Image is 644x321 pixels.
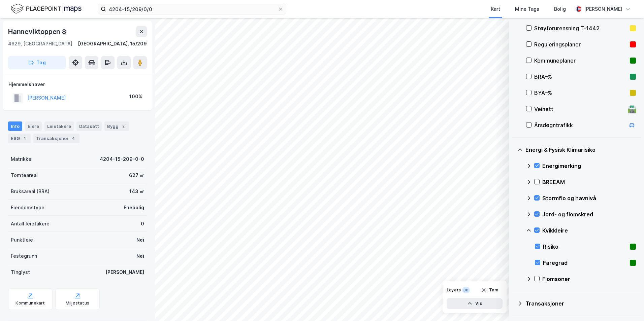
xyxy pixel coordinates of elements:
img: logo.f888ab2527a4732fd821a326f86c7f29.svg [11,3,82,15]
div: Tomteareal [11,171,38,179]
div: Mine Tags [515,5,539,13]
div: Energimerking [542,162,636,170]
div: Risiko [543,243,627,251]
div: 100% [129,93,142,101]
div: Hanneviktoppen 8 [8,26,68,37]
div: 627 ㎡ [129,171,144,179]
div: Leietakere [44,121,74,131]
iframe: Chat Widget [610,289,644,321]
div: BREEAM [542,178,636,186]
div: 2 [120,123,127,130]
div: Reguleringsplaner [534,40,627,48]
div: 4204-15-209-0-0 [100,155,144,163]
div: Punktleie [11,236,33,244]
div: Eiendomstype [11,204,44,212]
div: Støyforurensning T-1442 [534,24,627,32]
div: ESG [8,134,31,143]
div: Faregrad [543,259,627,267]
div: Antall leietakere [11,220,50,228]
div: 30 [462,287,470,293]
div: Hjemmelshaver [8,80,147,88]
div: Bruksareal (BRA) [11,187,50,195]
div: 🛣️ [627,105,637,113]
div: Kart [491,5,500,13]
div: [PERSON_NAME] [584,5,622,13]
div: Stormflo og havnivå [542,194,636,202]
div: 4 [70,135,77,142]
div: Tinglyst [11,268,30,276]
div: Transaksjoner [33,134,79,143]
div: Nei [136,252,144,260]
div: Årsdøgntrafikk [534,121,625,129]
div: Transaksjoner [525,299,636,308]
button: Vis [447,298,503,309]
div: 0 [141,220,144,228]
div: [GEOGRAPHIC_DATA], 15/209 [78,40,147,48]
div: Jord- og flomskred [542,210,636,218]
div: Flomsoner [542,275,636,283]
input: Søk på adresse, matrikkel, gårdeiere, leietakere eller personer [106,4,278,14]
div: Kommunekart [15,300,45,306]
div: BRA–% [534,73,627,81]
div: Miljøstatus [66,300,89,306]
div: Festegrunn [11,252,37,260]
div: Veinett [534,105,625,113]
div: Energi & Fysisk Klimarisiko [525,146,636,154]
div: Bygg [104,121,129,131]
div: Bolig [554,5,566,13]
div: Matrikkel [11,155,33,163]
button: Tag [8,56,66,69]
div: Eiere [25,121,42,131]
div: Info [8,121,22,131]
div: Datasett [76,121,102,131]
div: BYA–% [534,89,627,97]
button: Tøm [477,285,503,295]
div: 4629, [GEOGRAPHIC_DATA] [8,40,72,48]
div: Kvikkleire [542,226,636,235]
div: 1 [21,135,28,142]
div: Layers [447,287,461,293]
div: 143 ㎡ [129,187,144,195]
div: [PERSON_NAME] [105,268,144,276]
div: Kommuneplaner [534,57,627,65]
div: Nei [136,236,144,244]
div: Enebolig [124,204,144,212]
